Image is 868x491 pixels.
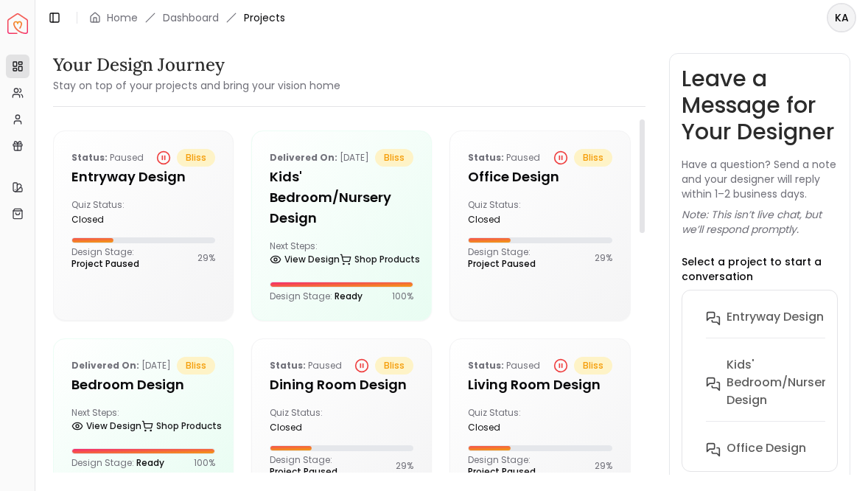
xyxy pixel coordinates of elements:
[71,416,141,436] a: View Design
[595,460,612,472] p: 29 %
[682,66,839,145] h3: Leave a Message for Your Designer
[71,199,138,226] div: Quiz Status:
[197,252,215,264] p: 29 %
[71,359,139,372] b: Delivered on:
[468,422,534,433] div: closed
[53,78,340,93] small: Stay on top of your projects and bring your vision home
[340,249,420,270] a: Shop Products
[827,3,856,32] button: KA
[574,357,612,375] span: bliss
[7,13,28,34] a: Spacejoy
[71,149,144,167] p: Paused
[354,358,369,373] div: Project Paused
[468,357,540,375] p: Paused
[727,308,824,326] h6: entryway design
[335,290,363,302] span: Ready
[727,356,833,409] h6: Kids' Bedroom/Nursery design
[682,207,839,237] p: Note: This isn’t live chat, but we’ll respond promptly.
[177,357,215,375] span: bliss
[682,157,839,201] p: Have a question? Send a note and your designer will reply within 1–2 business days.
[270,249,340,270] a: View Design
[244,10,285,25] span: Projects
[270,357,342,375] p: Paused
[107,10,138,25] a: Home
[71,357,171,375] p: [DATE]
[141,416,222,436] a: Shop Products
[553,150,568,165] div: Project Paused
[177,149,215,167] span: bliss
[71,151,108,164] b: Status:
[71,407,215,436] div: Next Steps:
[468,359,504,372] b: Status:
[270,149,369,167] p: [DATE]
[270,167,413,229] h5: Kids' Bedroom/Nursery design
[7,13,28,34] img: Spacejoy Logo
[71,167,215,187] h5: entryway design
[468,167,612,187] h5: Office design
[270,359,306,372] b: Status:
[71,375,215,395] h5: Bedroom design
[727,439,806,457] h6: Office design
[270,290,363,302] p: Design Stage:
[270,375,413,395] h5: Dining Room design
[468,151,504,164] b: Status:
[468,199,534,226] div: Quiz Status:
[682,254,839,284] p: Select a project to start a conversation
[71,214,138,226] div: closed
[396,460,413,472] p: 29 %
[71,246,197,270] p: Design Stage:
[468,375,612,395] h5: Living Room design
[468,454,594,478] p: Design Stage:
[89,10,285,25] nav: breadcrumb
[270,151,337,164] b: Delivered on:
[468,465,536,478] span: Project Paused
[468,257,536,270] span: Project Paused
[136,456,164,469] span: Ready
[574,149,612,167] span: bliss
[468,246,594,270] p: Design Stage:
[595,252,612,264] p: 29 %
[71,457,164,469] p: Design Stage:
[468,149,540,167] p: Paused
[392,290,413,302] p: 100 %
[270,240,413,270] div: Next Steps:
[270,407,336,433] div: Quiz Status:
[270,465,337,478] span: Project Paused
[270,422,336,433] div: closed
[375,357,413,375] span: bliss
[156,150,171,165] div: Project Paused
[163,10,219,25] a: Dashboard
[553,358,568,373] div: Project Paused
[828,4,855,31] span: KA
[375,149,413,167] span: bliss
[194,457,215,469] p: 100 %
[53,53,340,77] h3: Your Design Journey
[270,454,396,478] p: Design Stage:
[468,407,534,433] div: Quiz Status:
[468,214,534,226] div: closed
[71,257,139,270] span: Project Paused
